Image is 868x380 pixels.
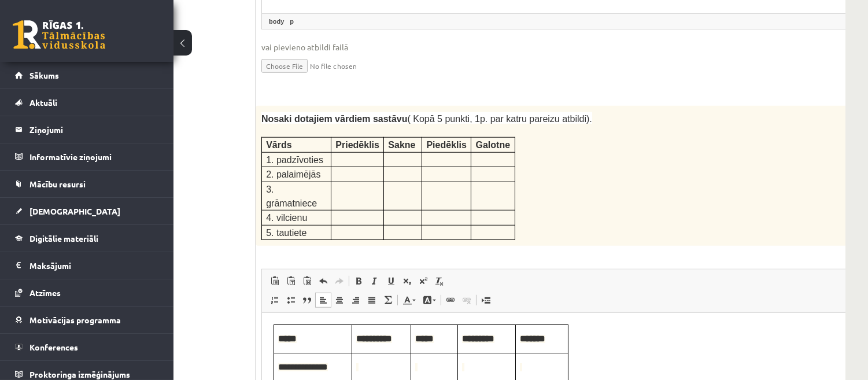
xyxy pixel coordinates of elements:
a: Ievietot lapas pārtraukumu drukai [478,293,494,308]
body: Bagātinātā teksta redaktors, wiswyg-editor-user-answer-47433840405360 [12,12,596,24]
span: Vārds [266,140,291,150]
a: Pasvītrojums (vadīšanas taustiņš+U) [383,274,399,289]
a: Augšraksts [415,274,431,289]
a: Treknraksts (vadīšanas taustiņš+B) [350,274,367,289]
a: Ievietot/noņemt sarakstu ar aizzīmēm [283,293,299,308]
a: Noņemt stilus [431,274,448,289]
a: Informatīvie ziņojumi [15,143,159,170]
span: Aktuāli [29,97,57,108]
span: 1. padzīvoties [266,155,323,165]
a: Bloka citāts [299,293,315,308]
a: Maksājumi [15,252,159,279]
a: Konferences [15,334,159,360]
body: Bagātinātā teksta redaktors, wiswyg-editor-user-answer-47433843701640 [12,12,596,36]
span: 5. tautiete [266,228,306,238]
a: Aktuāli [15,89,159,116]
span: Digitālie materiāli [29,233,98,244]
a: [DEMOGRAPHIC_DATA] [15,198,159,224]
span: Atzīmes [29,287,61,298]
a: Izlīdzināt pa labi [348,293,364,308]
a: Digitālie materiāli [15,225,159,252]
legend: Ziņojumi [29,116,159,143]
span: Priedēklis [335,140,379,150]
a: Ievietot kā vienkāršu tekstu (vadīšanas taustiņš+pārslēgšanas taustiņš+V) [283,274,299,289]
a: Rīgas 1. Tālmācības vidusskola [13,20,105,49]
a: body elements [267,16,286,27]
a: Fona krāsa [419,293,439,308]
body: Bagātinātā teksta redaktors, wiswyg-editor-user-answer-47433840015860 [12,12,596,24]
a: Teksta krāsa [399,293,419,308]
a: Izlīdzināt malas [364,293,380,308]
span: Piedēklis [426,140,466,150]
span: [DEMOGRAPHIC_DATA] [29,206,120,216]
span: 3. grāmatniece [266,185,317,208]
span: Konferences [29,342,78,352]
span: Motivācijas programma [29,315,121,325]
a: Atsaistīt [459,293,475,308]
a: Mācību resursi [15,171,159,197]
span: 4. vilcienu [266,213,307,223]
a: Atzīmes [15,279,159,306]
a: Centrēti [331,293,348,308]
a: Ievietot/noņemt numurētu sarakstu [267,293,283,308]
legend: Informatīvie ziņojumi [29,143,159,170]
a: Slīpraksts (vadīšanas taustiņš+I) [367,274,383,289]
strong: Nosaki dotajiem vārdiem sastāvu [261,114,408,124]
span: ( Kopā 5 punkti, 1p. par katru pareizu atbildi). [261,114,592,124]
a: Ievietot no Worda [299,274,315,289]
span: 2. palaimējās [266,169,320,179]
a: Sākums [15,62,159,88]
a: Ielīmēt (vadīšanas taustiņš+V) [267,274,283,289]
span: Sakne [388,140,415,150]
span: Proktoringa izmēģinājums [29,369,130,379]
a: Math [380,293,396,308]
a: Atkārtot (vadīšanas taustiņš+Y) [331,274,348,289]
span: Sākums [29,70,59,80]
a: Saite (vadīšanas taustiņš+K) [442,293,459,308]
body: Bagātinātā teksta redaktors, wiswyg-editor-user-answer-47433840820760 [12,12,596,121]
span: Galotne [476,140,511,150]
a: Atcelt (vadīšanas taustiņš+Z) [315,274,331,289]
a: Apakšraksts [399,274,415,289]
a: p elements [287,16,296,27]
body: Bagātinātā teksta redaktors, wiswyg-editor-user-answer-47433840441220 [12,6,596,226]
a: Ziņojumi [15,116,159,143]
span: Mācību resursi [29,179,86,189]
a: Izlīdzināt pa kreisi [315,293,331,308]
legend: Maksājumi [29,252,159,279]
a: Motivācijas programma [15,307,159,333]
body: Bagātinātā teksta redaktors, wiswyg-editor-user-answer-47433840610240 [12,12,596,24]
